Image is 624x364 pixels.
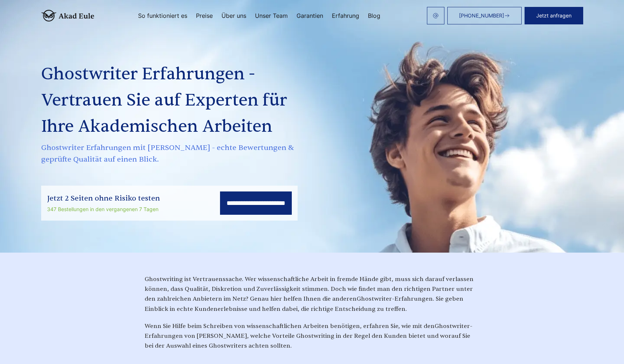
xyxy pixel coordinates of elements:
div: Jetzt 2 Seiten ohne Risiko testen [47,193,160,204]
div: 347 Bestellungen in den vergangenen 7 Tagen [47,205,160,214]
a: Garantien [297,13,323,19]
h1: Ghostwriter Erfahrungen - Vertrauen Sie auf Experten für Ihre Akademischen Arbeiten [41,61,315,140]
img: logo [41,10,94,21]
button: Jetzt anfragen [525,7,583,24]
a: Blog [368,13,380,19]
span: [PHONE_NUMBER] [459,13,504,19]
img: email [433,13,439,19]
span: , welche Vorteile Ghostwriting in der Regel den Kunden bietet und worauf Sie bei der Auswahl eine... [145,332,470,349]
a: Preise [196,13,213,19]
p: Ghostwriter-Erfahrungen [145,274,480,314]
a: Unser Team [255,13,288,19]
p: Ghostwriter-Erfahrungen von [PERSON_NAME] [145,321,480,351]
span: Ghostwriter Erfahrungen mit [PERSON_NAME] - echte Bewertungen & geprüfte Qualität auf einen Blick. [41,142,315,165]
a: Über uns [221,13,246,19]
a: Erfahrung [332,13,359,19]
span: Wenn Sie Hilfe beim Schreiben von wissenschaftlichen Arbeiten benötigen, erfahren Sie, wie mit den [145,323,435,330]
span: Ghostwriting ist Vertrauenssache. Wer wissenschaftliche Arbeit in fremde Hände gibt, muss sich da... [145,276,474,302]
a: So funktioniert es [138,13,187,19]
span: . Sie geben Einblick in echte Kundenerlebnisse und helfen dabei, die richtige Entscheidung zu tre... [145,295,463,312]
a: [PHONE_NUMBER] [447,7,522,24]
